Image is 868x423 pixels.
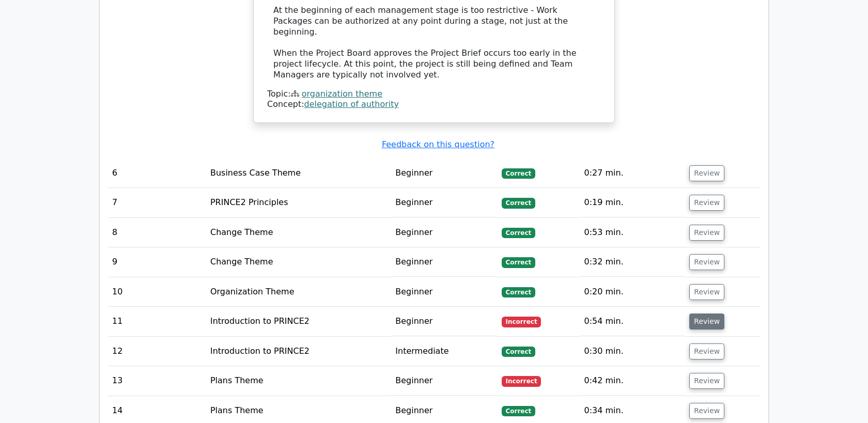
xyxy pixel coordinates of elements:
td: 0:19 min. [580,188,685,217]
button: Review [689,343,724,359]
td: 0:32 min. [580,247,685,277]
td: 10 [108,277,206,307]
span: Correct [502,287,535,297]
button: Review [689,373,724,389]
span: Incorrect [502,376,541,386]
td: Beginner [391,218,497,247]
span: Correct [502,406,535,416]
td: 0:53 min. [580,218,685,247]
td: PRINCE2 Principles [206,188,391,217]
td: 0:42 min. [580,366,685,396]
span: Correct [502,168,535,179]
td: Intermediate [391,337,497,366]
td: Beginner [391,277,497,307]
td: 13 [108,366,206,396]
td: Beginner [391,188,497,217]
td: 9 [108,247,206,277]
td: Organization Theme [206,277,391,307]
button: Review [689,314,724,330]
span: Correct [502,228,535,238]
span: Incorrect [502,317,541,327]
a: delegation of authority [304,99,399,109]
button: Review [689,225,724,241]
td: Beginner [391,159,497,188]
td: Change Theme [206,218,391,247]
a: Feedback on this question? [382,139,494,149]
td: 0:20 min. [580,277,685,307]
td: 8 [108,218,206,247]
td: Business Case Theme [206,159,391,188]
td: Beginner [391,366,497,396]
td: 0:27 min. [580,159,685,188]
td: Change Theme [206,247,391,277]
button: Review [689,403,724,419]
button: Review [689,195,724,211]
td: Beginner [391,307,497,336]
td: 12 [108,337,206,366]
td: 11 [108,307,206,336]
td: 6 [108,159,206,188]
span: Correct [502,257,535,268]
div: Concept: [267,99,601,110]
td: 0:54 min. [580,307,685,336]
button: Review [689,284,724,300]
td: Beginner [391,247,497,277]
td: 0:30 min. [580,337,685,366]
td: 7 [108,188,206,217]
a: organization theme [302,89,382,99]
div: Topic: [267,89,601,100]
td: Plans Theme [206,366,391,396]
td: Introduction to PRINCE2 [206,337,391,366]
span: Correct [502,347,535,357]
button: Review [689,165,724,181]
span: Correct [502,198,535,208]
button: Review [689,254,724,270]
td: Introduction to PRINCE2 [206,307,391,336]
